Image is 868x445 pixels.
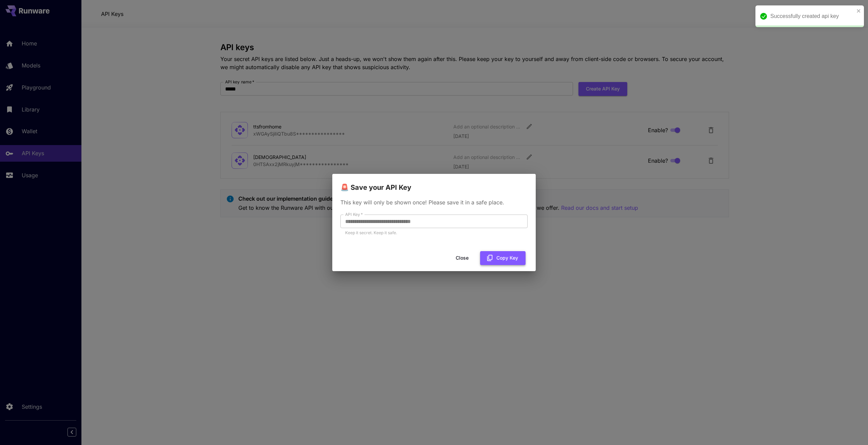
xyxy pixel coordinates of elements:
[770,12,854,20] div: Successfully created api key
[340,198,528,206] p: This key will only be shown once! Please save it in a safe place.
[345,211,363,217] label: API Key
[447,251,477,265] button: Close
[480,251,526,265] button: Copy Key
[345,229,523,236] p: Keep it secret. Keep it safe.
[332,174,536,193] h2: 🚨 Save your API Key
[856,8,861,14] button: close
